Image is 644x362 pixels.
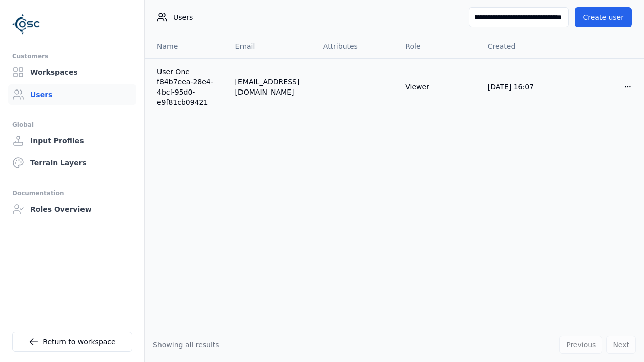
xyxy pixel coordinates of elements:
[12,332,132,352] a: Return to workspace
[488,82,554,92] div: [DATE] 16:07
[8,84,136,105] a: Users
[8,153,136,173] a: Terrain Layers
[173,12,193,22] span: Users
[575,7,632,27] button: Create user
[12,10,40,38] img: Logo
[8,131,136,151] a: Input Profiles
[397,34,479,58] th: Role
[405,82,471,92] div: Viewer
[157,67,219,107] a: User One f84b7eea-28e4-4bcf-95d0-e9f81cb09421
[8,199,136,219] a: Roles Overview
[8,62,136,82] a: Workspaces
[12,50,132,62] div: Customers
[153,341,219,349] span: Showing all results
[12,119,132,131] div: Global
[235,77,307,97] div: [EMAIL_ADDRESS][DOMAIN_NAME]
[315,34,397,58] th: Attributes
[12,187,132,199] div: Documentation
[479,34,562,58] th: Created
[227,34,315,58] th: Email
[145,34,227,58] th: Name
